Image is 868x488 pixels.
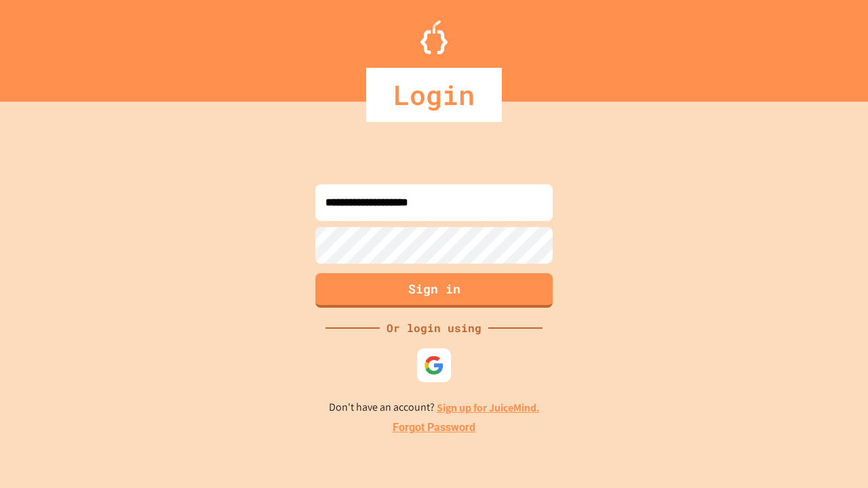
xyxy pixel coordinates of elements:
a: Sign up for JuiceMind. [437,401,540,415]
img: Logo.svg [420,20,448,54]
img: google-icon.svg [424,355,444,375]
div: Or login using [380,320,488,336]
div: Login [366,68,502,122]
a: Forgot Password [393,420,475,436]
button: Sign in [315,273,553,308]
p: Don't have an account? [329,399,540,416]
